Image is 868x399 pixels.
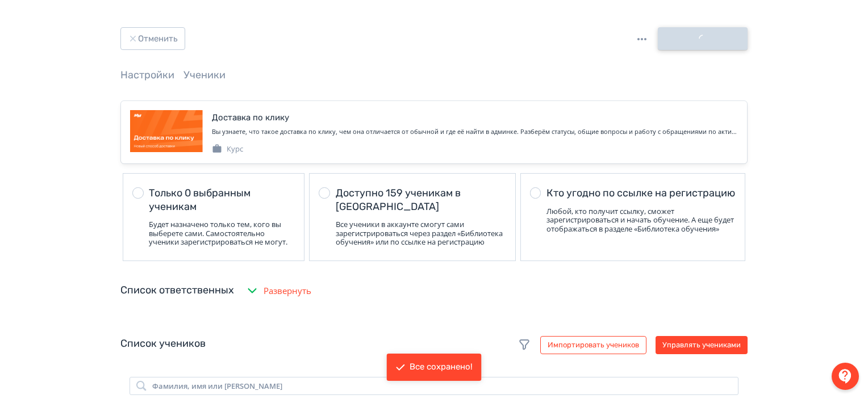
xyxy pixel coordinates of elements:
[546,187,736,200] div: Кто угодно по ссылке на регистрацию
[212,144,243,155] div: Курс
[546,207,736,234] div: Любой, кто получит ссылку, сможет зарегистрироваться и начать обучение. А еще будет отображаться ...
[243,279,314,302] button: Развернуть
[212,111,289,124] div: Доставка по клику
[264,284,311,297] span: Развернуть
[336,187,506,213] div: Доступно 159 ученикам в [GEOGRAPHIC_DATA]
[120,283,234,298] div: Список ответственных
[120,336,748,354] div: Список учеников
[212,127,738,137] div: Вы узнаете, что такое доставка по клику, чем она отличается от обычной и где её найти в админке. ...
[656,336,748,354] button: Управлять учениками
[183,69,226,81] a: Ученики
[540,336,646,354] button: Импортировать учеников
[149,220,295,247] div: Будет назначено только тем, кого вы выберете сами. Самостоятельно ученики зарегистрироваться не м...
[410,362,473,373] div: Все сохранено!
[336,220,506,247] div: Все ученики в аккаунте смогут сами зарегистрироваться через раздел «Библиотека обучения» или по с...
[120,69,174,81] a: Настройки
[149,187,295,213] div: Только 0 выбранным ученикам
[120,27,185,50] button: Отменить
